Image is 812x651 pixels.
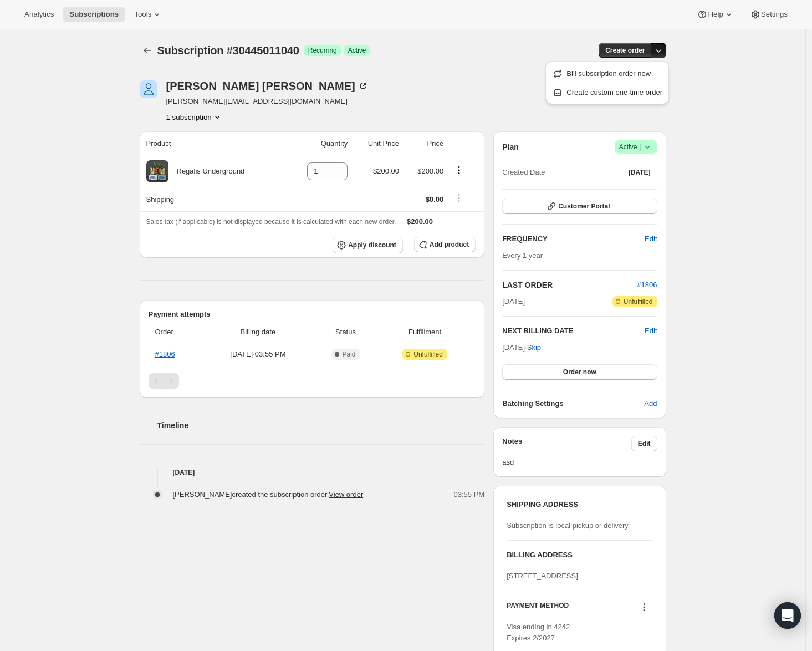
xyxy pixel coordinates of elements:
span: Shawn Slavkovsky [140,80,157,98]
span: Bill subscription order now [566,69,651,78]
h3: SHIPPING ADDRESS [507,499,652,510]
span: Sales tax (if applicable) is not displayed because it is calculated with each new order. [146,218,396,226]
th: Unit Price [351,131,402,156]
h3: BILLING ADDRESS [507,550,652,561]
th: Order [149,320,202,344]
span: asd [502,457,657,468]
span: Create custom one-time order [566,88,662,96]
span: Unfulfilled [624,297,653,306]
a: View order [329,490,363,499]
h6: Batching Settings [502,398,644,409]
button: Add product [414,237,476,252]
span: Subscriptions [69,10,119,19]
span: Add product [430,240,469,249]
button: Customer Portal [502,199,657,214]
span: $200.00 [373,167,399,175]
th: Shipping [140,187,287,211]
span: | [640,143,641,151]
th: Product [140,131,287,156]
span: Skip [527,342,541,353]
a: #1806 [637,281,657,289]
span: Paid [343,350,356,359]
div: Regalis Underground [168,166,245,177]
span: 03:55 PM [454,489,485,500]
span: $0.00 [426,195,444,204]
button: Help [690,7,740,22]
button: Apply discount [333,237,403,253]
div: Open Intercom Messenger [774,602,801,629]
span: Visa ending in 4242 Expires 2/2027 [507,623,570,642]
span: Created Date [502,167,545,178]
span: $200.00 [407,217,433,226]
button: Settings [743,7,794,22]
h2: Payment attempts [149,309,476,320]
button: Subscriptions [140,43,155,58]
button: Add [637,395,663,413]
span: Tools [134,10,151,19]
button: Tools [127,7,169,22]
span: Analytics [24,10,54,19]
a: #1806 [155,350,175,358]
button: Edit [638,230,663,248]
button: Subscriptions [63,7,125,22]
span: Help [708,10,723,19]
span: Subscription #30445011040 [157,44,299,57]
button: [DATE] [622,165,657,180]
button: Analytics [18,7,60,22]
span: Apply discount [348,241,396,250]
span: $200.00 [417,167,443,175]
button: Create order [599,43,651,58]
th: Price [402,131,447,156]
span: Subscription is local pickup or delivery. [507,521,630,530]
span: Add [644,398,657,409]
h2: NEXT BILLING DATE [502,325,645,337]
span: [DATE] [629,168,651,177]
h4: [DATE] [140,467,485,478]
h2: FREQUENCY [502,233,645,245]
span: Settings [761,10,788,19]
img: product img [146,160,168,182]
span: Status [317,327,374,338]
div: [PERSON_NAME] [PERSON_NAME] [166,80,369,91]
span: [DATE] · [502,343,541,352]
span: [PERSON_NAME] created the subscription order. [173,490,364,499]
nav: Pagination [149,373,476,389]
span: Customer Portal [558,202,610,211]
button: Edit [645,325,657,337]
h2: Timeline [157,420,485,431]
span: [STREET_ADDRESS] [507,572,578,580]
span: Order now [563,368,596,377]
span: Active [348,46,366,55]
span: Edit [638,439,651,448]
button: Shipping actions [450,192,468,204]
th: Quantity [287,131,351,156]
span: Fulfillment [381,327,469,338]
button: Skip [520,339,548,357]
h2: LAST ORDER [502,279,637,291]
button: Product actions [450,164,468,176]
span: Edit [645,233,657,245]
span: Billing date [206,327,310,338]
h3: PAYMENT METHOD [507,601,569,616]
h2: Plan [502,141,519,152]
button: #1806 [637,279,657,291]
button: Product actions [166,111,223,123]
button: Edit [631,436,657,451]
span: Every 1 year [502,251,543,260]
span: Unfulfilled [413,350,443,359]
span: [DATE] [502,296,525,307]
span: [DATE] · 03:55 PM [206,349,310,360]
span: Active [619,141,653,152]
span: [PERSON_NAME][EMAIL_ADDRESS][DOMAIN_NAME] [166,96,369,107]
span: Recurring [308,46,337,55]
button: Order now [502,364,657,380]
span: Create order [605,46,645,55]
h3: Notes [502,436,631,451]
